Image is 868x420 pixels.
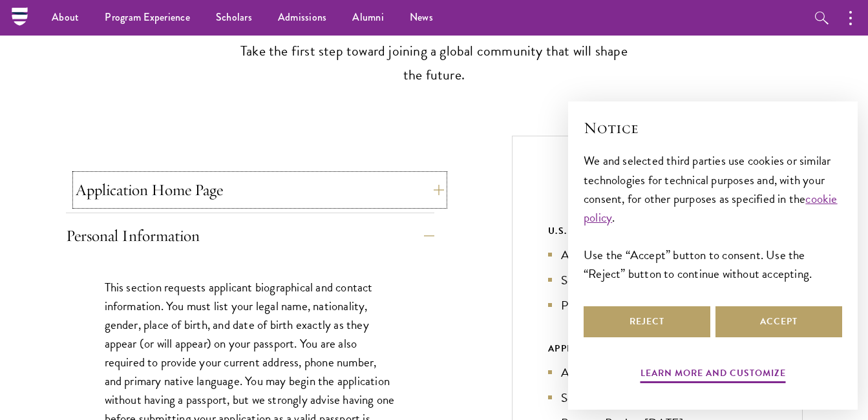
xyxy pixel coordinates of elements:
[548,388,767,407] li: Selection Cycle: [DATE] - [DATE]
[548,223,767,239] div: U.S. / GLOBAL APPLICANTS
[234,39,635,87] p: Take the first step toward joining a global community that will shape the future.
[584,189,838,227] a: cookie policy
[548,246,767,264] li: Application Period: [DATE] - [DATE]
[715,306,842,337] button: Accept
[548,296,767,315] li: Program Begins: [DATE]
[584,306,710,337] button: Reject
[548,363,767,382] li: Application Period: [DATE] - [DATE]
[548,271,767,289] li: Selection Cycle: [DATE] - [DATE]
[66,220,434,251] button: Personal Information
[548,341,767,357] div: APPLICANTS WITH CHINESE PASSPORTS
[640,365,786,385] button: Learn more and customize
[584,151,842,282] div: We and selected third parties use cookies or similar technologies for technical purposes and, wit...
[76,174,444,205] button: Application Home Page
[548,175,767,197] h5: Next Selection Cycle
[584,117,842,139] h2: Notice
